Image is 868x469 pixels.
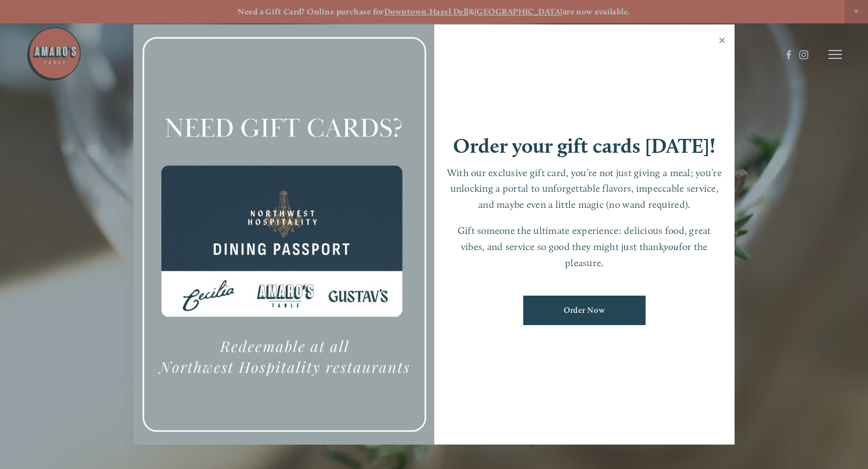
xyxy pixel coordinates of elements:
h1: Order your gift cards [DATE]! [453,136,716,156]
p: Gift someone the ultimate experience: delicious food, great vibes, and service so good they might... [445,223,724,271]
a: Close [711,26,733,57]
p: With our exclusive gift card, you’re not just giving a meal; you’re unlocking a portal to unforge... [445,165,724,213]
em: you [664,241,679,252]
a: Order Now [523,296,646,325]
